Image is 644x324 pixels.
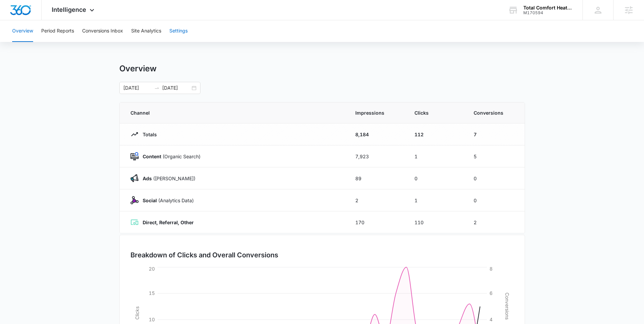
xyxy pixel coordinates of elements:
button: Site Analytics [131,20,161,42]
p: (Organic Search) [139,153,200,160]
p: (Analytics Data) [139,197,194,204]
button: Settings [169,20,188,42]
td: 7,923 [347,145,406,167]
strong: Direct, Referral, Other [143,219,194,225]
td: 7 [466,123,525,145]
span: to [154,85,160,91]
td: 5 [466,145,525,167]
td: 2 [466,211,525,233]
input: Start date [123,84,151,92]
td: 0 [406,167,466,189]
td: 1 [406,145,466,167]
td: 89 [347,167,406,189]
tspan: 6 [490,290,493,296]
img: Social [130,196,139,204]
tspan: 10 [149,317,155,322]
td: 1 [406,189,466,211]
td: 0 [466,167,525,189]
tspan: Clicks [134,306,140,320]
h1: Overview [119,64,157,74]
td: 2 [347,189,406,211]
strong: Content [143,154,161,159]
span: Impressions [355,109,398,116]
button: Overview [12,20,33,42]
input: End date [162,84,190,92]
div: account name [523,5,573,10]
span: Intelligence [52,6,86,13]
p: ([PERSON_NAME]) [139,175,195,182]
span: Conversions [474,109,514,116]
button: Conversions Inbox [82,20,123,42]
h3: Breakdown of Clicks and Overall Conversions [130,250,278,260]
button: Period Reports [41,20,74,42]
td: 8,184 [347,123,406,145]
td: 0 [466,189,525,211]
span: Clicks [414,109,457,116]
img: Content [130,152,139,160]
div: account id [523,10,573,15]
strong: Social [143,198,157,203]
tspan: 20 [149,266,155,272]
img: Ads [130,174,139,182]
td: 110 [406,211,466,233]
tspan: 4 [490,317,493,322]
td: 112 [406,123,466,145]
tspan: Conversions [504,293,510,320]
td: 170 [347,211,406,233]
tspan: 15 [149,290,155,296]
span: Channel [130,109,339,116]
tspan: 8 [490,266,493,272]
span: swap-right [154,85,160,91]
p: Totals [139,131,157,138]
strong: Ads [143,176,152,181]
